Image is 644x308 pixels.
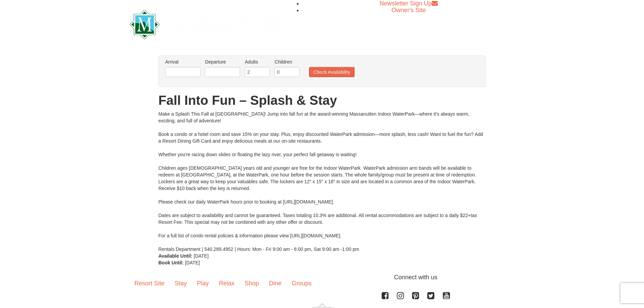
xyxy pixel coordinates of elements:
a: Groups [287,273,317,294]
a: Massanutten Resort [129,16,284,31]
a: Play [192,273,214,294]
a: Relax [214,273,240,294]
span: [DATE] [185,260,200,265]
strong: Available Until: [159,253,193,259]
button: Check Availability [309,67,355,77]
span: [DATE] [194,253,209,259]
div: Make a Splash This Fall at [GEOGRAPHIC_DATA]! Jump into fall fun at the award-winning Massanutten... [159,111,486,253]
label: Departure [205,58,240,65]
label: Arrival [165,58,200,65]
a: Dine [264,273,287,294]
h1: Fall Into Fun – Splash & Stay [159,94,486,107]
a: Resort Site [129,273,170,294]
a: Owner's Site [391,7,426,14]
label: Adults [245,58,270,65]
a: Shop [240,273,264,294]
p: Connect with us [129,273,515,282]
strong: Book Until: [159,260,184,265]
img: Massanutten Resort Logo [129,10,284,39]
a: Stay [170,273,192,294]
label: Children [275,58,300,65]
